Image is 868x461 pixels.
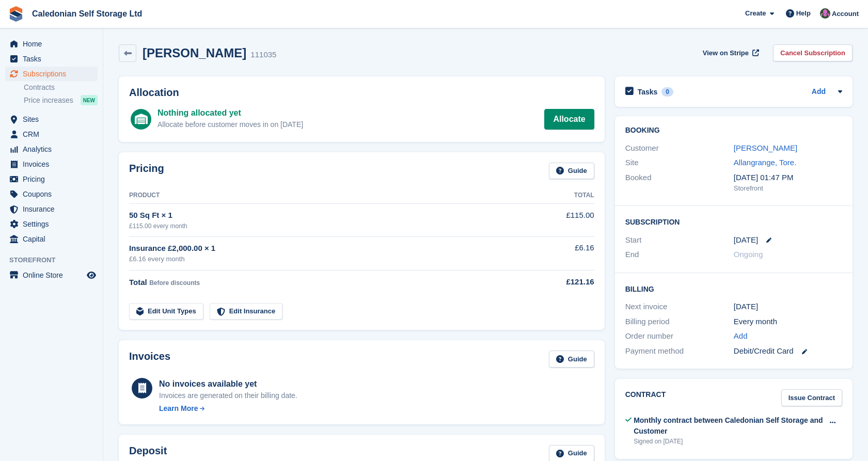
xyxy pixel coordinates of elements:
[734,144,797,152] a: [PERSON_NAME]
[625,345,734,357] div: Payment method
[159,390,297,401] div: Invoices are generated on their billing date.
[523,236,594,270] td: £6.16
[820,8,830,19] img: Lois Holling
[625,172,734,194] div: Booked
[129,210,523,221] div: 50 Sq Ft × 1
[734,316,842,328] div: Every month
[129,278,147,287] span: Total
[523,276,594,288] div: £121.16
[734,158,796,167] a: Allangrange, Tore.
[23,268,85,282] span: Online Store
[734,250,763,259] span: Ongoing
[129,163,164,180] h2: Pricing
[5,157,98,171] a: menu
[5,37,98,51] a: menu
[625,126,842,135] h2: Booking
[734,234,758,246] time: 2025-09-30 00:00:00 UTC
[129,87,594,99] h2: Allocation
[23,217,85,231] span: Settings
[23,67,85,81] span: Subscriptions
[28,5,146,22] a: Caledonian Self Storage Ltd
[625,316,734,328] div: Billing period
[523,204,594,236] td: £115.00
[129,303,203,320] a: Edit Unit Types
[625,157,734,169] div: Site
[734,183,842,194] div: Storefront
[734,301,842,313] div: [DATE]
[5,232,98,246] a: menu
[625,234,734,246] div: Start
[745,8,766,19] span: Create
[625,216,842,227] h2: Subscription
[699,44,761,61] a: View on Stripe
[625,330,734,342] div: Order number
[23,157,85,171] span: Invoices
[159,403,198,414] div: Learn More
[625,389,666,406] h2: Contract
[5,142,98,156] a: menu
[625,283,842,294] h2: Billing
[24,83,98,92] a: Contracts
[159,378,297,390] div: No invoices available yet
[159,403,297,414] a: Learn More
[544,109,594,130] a: Allocate
[85,269,98,281] a: Preview store
[24,94,98,106] a: Price increases NEW
[8,6,24,22] img: stora-icon-8386f47178a22dfd0bd8f6a31ec36ba5ce8667c1dd55bd0f319d3a0aa187defe.svg
[23,52,85,66] span: Tasks
[661,87,673,97] div: 0
[5,187,98,201] a: menu
[23,172,85,186] span: Pricing
[9,255,103,265] span: Storefront
[734,172,842,184] div: [DATE] 01:47 PM
[634,437,823,446] div: Signed on [DATE]
[734,330,748,342] a: Add
[812,86,826,98] a: Add
[23,127,85,141] span: CRM
[625,142,734,154] div: Customer
[23,142,85,156] span: Analytics
[5,52,98,66] a: menu
[81,95,98,105] div: NEW
[549,351,594,368] a: Guide
[5,112,98,126] a: menu
[638,87,658,97] h2: Tasks
[634,415,823,437] div: Monthly contract between Caledonian Self Storage and Customer
[5,127,98,141] a: menu
[734,345,842,357] div: Debit/Credit Card
[5,172,98,186] a: menu
[23,37,85,51] span: Home
[129,221,523,231] div: £115.00 every month
[549,163,594,180] a: Guide
[149,279,200,287] span: Before discounts
[157,107,303,119] div: Nothing allocated yet
[210,303,283,320] a: Edit Insurance
[625,249,734,261] div: End
[781,389,842,406] a: Issue Contract
[523,187,594,204] th: Total
[129,351,170,368] h2: Invoices
[157,119,303,130] div: Allocate before customer moves in on [DATE]
[129,243,523,255] div: Insurance £2,000.00 × 1
[23,202,85,216] span: Insurance
[23,112,85,126] span: Sites
[24,96,73,105] span: Price increases
[250,49,276,61] div: 111035
[129,254,523,264] div: £6.16 every month
[5,202,98,216] a: menu
[796,8,811,19] span: Help
[5,67,98,81] a: menu
[773,44,853,61] a: Cancel Subscription
[23,232,85,246] span: Capital
[832,9,859,19] span: Account
[143,46,246,60] h2: [PERSON_NAME]
[625,301,734,313] div: Next invoice
[129,187,523,204] th: Product
[5,217,98,231] a: menu
[703,48,749,58] span: View on Stripe
[5,268,98,282] a: menu
[23,187,85,201] span: Coupons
